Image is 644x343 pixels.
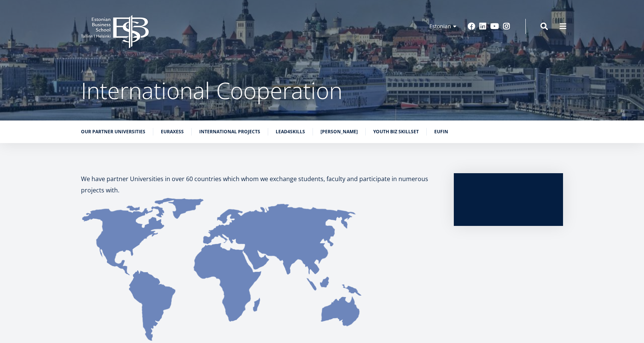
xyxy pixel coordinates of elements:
[81,196,364,343] img: map.png
[373,128,419,136] a: Youth BIZ Skillset
[503,23,510,30] a: Instagram
[434,128,448,136] a: EUFIN
[479,23,487,30] a: Linkedin
[276,128,305,136] a: Lead4Skills
[320,128,358,136] a: [PERSON_NAME]
[161,128,184,136] a: Euraxess
[81,68,97,75] a: Avaleht
[81,75,342,106] span: International Cooperation
[490,23,499,30] a: Youtube
[199,128,260,136] a: International Projects
[468,23,475,30] a: Facebook
[81,173,439,196] p: We have partner Universities in over 60 countries which whom we exchange students, faculty and pa...
[81,128,145,136] a: Our partner universities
